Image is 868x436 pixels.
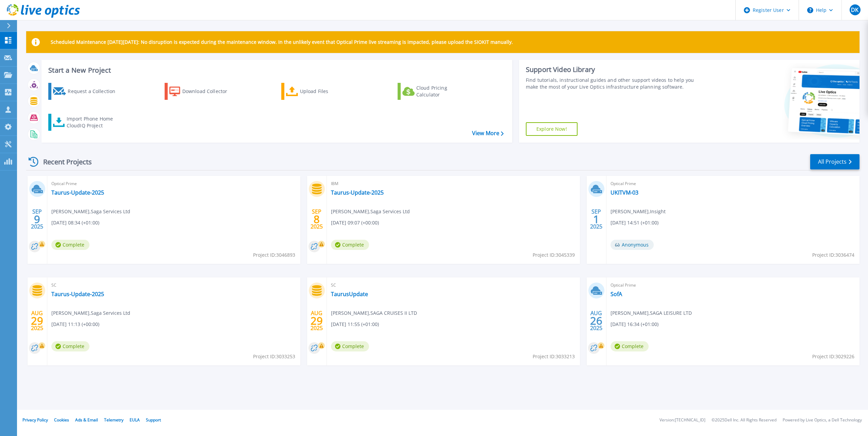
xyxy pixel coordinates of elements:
[54,417,69,423] a: Cookies
[182,85,237,98] div: Download Collector
[611,281,855,289] span: Optical Prime
[331,341,369,351] span: Complete
[314,216,320,222] span: 8
[810,154,859,169] a: All Projects
[75,417,98,423] a: Ads & Email
[331,281,576,289] span: SC
[611,180,855,187] span: Optical Prime
[526,65,702,74] div: Support Video Library
[331,321,379,328] span: [DATE] 11:55 (+01:00)
[331,189,384,196] a: Taurus-Update-2025
[472,130,504,137] a: View More
[146,417,161,423] a: Support
[51,180,296,187] span: Optical Prime
[26,153,101,170] div: Recent Projects
[48,83,124,100] a: Request a Collection
[611,309,692,317] span: [PERSON_NAME] , SAGA LEISURE LTD
[398,83,473,100] a: Cloud Pricing Calculator
[611,189,638,196] a: UKITVM-03
[310,308,323,333] div: AUG 2025
[590,308,603,333] div: AUG 2025
[812,353,854,360] span: Project ID: 3029226
[31,308,44,333] div: AUG 2025
[611,321,658,328] span: [DATE] 16:34 (+01:00)
[611,219,658,226] span: [DATE] 14:51 (+01:00)
[416,85,471,98] div: Cloud Pricing Calculator
[51,309,130,317] span: [PERSON_NAME] , Saga Services Ltd
[165,83,240,100] a: Download Collector
[331,208,410,215] span: [PERSON_NAME] , Saga Services Ltd
[51,281,296,289] span: SC
[51,240,89,250] span: Complete
[611,341,649,351] span: Complete
[331,180,576,187] span: IBM
[130,417,140,423] a: EULA
[104,417,123,423] a: Telemetry
[310,207,323,232] div: SEP 2025
[253,353,295,360] span: Project ID: 3033253
[331,219,379,226] span: [DATE] 09:07 (+00:00)
[712,418,777,422] li: © 2025 Dell Inc. All Rights Reserved
[311,318,323,324] span: 29
[51,219,99,226] span: [DATE] 08:34 (+01:00)
[331,240,369,250] span: Complete
[611,240,654,250] span: Anonymous
[51,39,513,45] p: Scheduled Maintenance [DATE][DATE]: No disruption is expected during the maintenance window. In t...
[526,77,702,90] div: Find tutorials, instructional guides and other support videos to help you make the most of your L...
[783,418,862,422] li: Powered by Live Optics, a Dell Technology
[526,122,578,136] a: Explore Now!
[68,85,122,98] div: Request a Collection
[533,251,575,259] span: Project ID: 3045339
[34,216,40,222] span: 9
[331,291,368,297] a: TaurusUpdate
[253,251,295,259] span: Project ID: 3046893
[48,67,503,74] h3: Start a New Project
[611,208,666,215] span: [PERSON_NAME] , Insight
[593,216,599,222] span: 1
[51,321,99,328] span: [DATE] 11:13 (+00:00)
[660,418,705,422] li: Version: [TECHNICAL_ID]
[812,251,854,259] span: Project ID: 3036474
[22,417,48,423] a: Privacy Policy
[590,207,603,232] div: SEP 2025
[51,189,104,196] a: Taurus-Update-2025
[31,318,43,324] span: 29
[51,291,104,297] a: Taurus-Update-2025
[51,341,89,351] span: Complete
[281,83,357,100] a: Upload Files
[300,85,354,98] div: Upload Files
[67,115,120,129] div: Import Phone Home CloudIQ Project
[590,318,602,324] span: 26
[851,7,858,13] span: DK
[533,353,575,360] span: Project ID: 3033213
[51,208,130,215] span: [PERSON_NAME] , Saga Services Ltd
[331,309,417,317] span: [PERSON_NAME] , SAGA CRUISES II LTD
[611,291,622,297] a: SofA
[31,207,44,232] div: SEP 2025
